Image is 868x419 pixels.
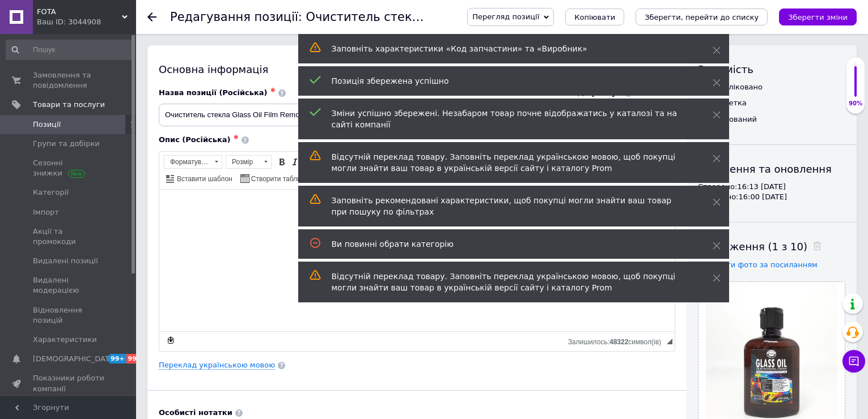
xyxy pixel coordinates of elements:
[6,40,134,60] input: Пошук
[332,75,684,87] div: Позиція збережена успішно
[249,174,310,184] span: Створити таблицю
[698,240,845,254] div: Зображення (1 з 10)
[226,156,260,168] span: Розмір
[37,17,136,27] div: Ваш ID: 3044908
[33,139,100,149] span: Групи та добірки
[33,305,105,326] span: Відновлення позицій
[126,354,145,364] span: 99+
[698,62,845,76] div: Видимість
[568,335,667,346] div: Кiлькiсть символiв
[332,238,684,250] div: Ви повинні обрати категорію
[234,134,239,141] span: ✱
[33,335,97,345] span: Характеристики
[159,361,275,370] a: Переклад українською мовою
[33,187,69,198] span: Категорії
[788,13,848,22] i: Зберегти зміни
[332,151,684,174] div: Відсутній переклад товару. Заповніть переклад українською мовою, щоб покупці могли знайти ваш тов...
[159,190,675,331] iframe: Редактор, 6F569B76-6828-4E1B-BF6F-CAA7F4F25CE9
[636,8,768,25] button: Зберегти, перейти до списку
[164,155,222,169] a: Форматування
[710,82,763,92] div: опубліковано
[276,156,288,168] a: Жирний (Ctrl+B)
[332,271,684,293] div: Відсутній переклад товару. Заповніть переклад українською мовою, щоб покупці могли знайти ваш тов...
[159,135,231,144] span: Опис (Російська)
[574,13,615,22] span: Копіювати
[159,88,268,97] span: Назва позиції (Російська)
[33,207,59,217] span: Імпорт
[159,104,558,126] input: Наприклад, H&M жіноча сукня зелена 38 розмір вечірня максі з блискітками
[33,226,105,247] span: Акції та промокоди
[147,12,156,22] div: Повернутися назад
[159,62,675,76] div: Основна інформація
[289,156,302,168] a: Курсив (Ctrl+I)
[33,119,61,130] span: Позиції
[667,339,672,344] span: Потягніть для зміни розмірів
[332,195,684,217] div: Заповніть рекомендовані характеристики, щоб покупці могли знайти ваш товар при пошуку по фільтрах
[33,373,105,394] span: Показники роботи компанії
[698,182,845,192] div: Створено: 16:13 [DATE]
[710,114,757,125] div: прихований
[706,260,818,269] span: Додати фото за посиланням
[846,57,865,114] div: 90% Якість заповнення
[164,334,177,347] a: Зробити резервну копію зараз
[159,408,232,417] b: Особисті нотатки
[779,8,857,25] button: Зберегти зміни
[698,192,845,202] div: Оновлено: 16:00 [DATE]
[332,43,684,54] div: Заповніть характеристики «Код запчастини» та «Виробник»
[33,158,105,178] span: Сезонні знижки
[37,7,122,17] span: FOTA
[239,172,312,185] a: Створити таблицю
[846,100,865,108] div: 90%
[842,350,865,373] button: Чат з покупцем
[175,174,232,184] span: Вставити шаблон
[33,256,98,266] span: Видалені позиції
[108,354,126,364] span: 99+
[698,162,845,176] div: Створення та оновлення
[33,70,105,91] span: Замовлення та повідомлення
[33,275,105,296] span: Видалені модерацією
[170,10,842,24] h1: Редагування позиції: Очиститель стекла Glass Oil Film Remover 120 мл, гидрофобное средство 2 в 1 ...
[472,12,539,21] span: Перегляд позиції
[164,156,211,168] span: Форматування
[226,155,272,169] a: Розмір
[33,354,117,364] span: [DEMOGRAPHIC_DATA]
[645,13,759,22] i: Зберегти, перейти до списку
[270,87,276,94] span: ✱
[164,172,234,185] a: Вставити шаблон
[33,100,105,110] span: Товари та послуги
[332,108,684,130] div: Зміни успішно збережені. Незабаром товар почне відображатись у каталозі та на сайті компанії
[565,8,624,25] button: Копіювати
[609,338,628,346] span: 48322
